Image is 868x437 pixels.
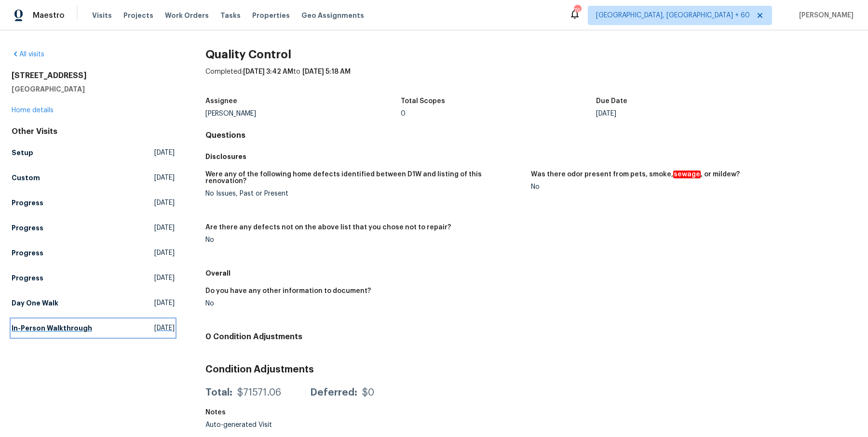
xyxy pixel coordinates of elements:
[12,51,44,58] a: All visits
[596,11,750,20] span: [GEOGRAPHIC_DATA], [GEOGRAPHIC_DATA] + 60
[596,98,627,105] h5: Due Date
[205,268,856,278] h5: Overall
[205,190,523,197] div: No Issues, Past or Present
[205,67,856,92] div: Completed: to
[205,388,232,397] div: Total:
[531,171,740,178] h5: Was there odor present from pets, smoke, , or mildew?
[12,173,40,183] h5: Custom
[12,144,175,161] a: Setup[DATE]
[673,171,701,178] em: sewage
[33,11,65,20] span: Maestro
[92,11,112,20] span: Visits
[165,11,209,20] span: Work Orders
[252,11,290,20] span: Properties
[12,323,92,333] h5: In-Person Walkthrough
[12,248,43,258] h5: Progress
[310,388,357,397] div: Deferred:
[154,173,175,183] span: [DATE]
[12,273,43,283] h5: Progress
[12,198,43,208] h5: Progress
[301,11,364,20] span: Geo Assignments
[205,409,226,416] h5: Notes
[123,11,153,20] span: Projects
[205,131,856,140] h4: Questions
[12,298,58,308] h5: Day One Walk
[12,244,175,262] a: Progress[DATE]
[205,98,237,105] h5: Assignee
[154,198,175,208] span: [DATE]
[12,107,54,114] a: Home details
[12,269,175,287] a: Progress[DATE]
[12,194,175,212] a: Progress[DATE]
[243,68,293,75] span: [DATE] 3:42 AM
[205,288,371,294] h5: Do you have any other information to document?
[154,298,175,308] span: [DATE]
[362,388,374,397] div: $0
[12,84,175,94] h5: [GEOGRAPHIC_DATA]
[12,294,175,312] a: Day One Walk[DATE]
[205,152,856,161] h5: Disclosures
[205,300,523,307] div: No
[205,110,401,117] div: [PERSON_NAME]
[401,110,596,117] div: 0
[205,171,523,185] h5: Were any of the following home defects identified between D1W and listing of this renovation?
[531,184,849,190] div: No
[154,248,175,258] span: [DATE]
[12,223,43,233] h5: Progress
[205,422,401,428] div: Auto-generated Visit
[205,224,451,231] h5: Are there any defects not on the above list that you chose not to repair?
[12,219,175,237] a: Progress[DATE]
[795,11,854,20] span: [PERSON_NAME]
[12,71,175,80] h2: [STREET_ADDRESS]
[220,12,241,19] span: Tasks
[574,6,581,15] div: 764
[596,110,791,117] div: [DATE]
[205,365,856,374] h3: Condition Adjustments
[12,148,33,158] h5: Setup
[154,148,175,158] span: [DATE]
[12,127,175,136] div: Other Visits
[12,169,175,186] a: Custom[DATE]
[237,388,281,397] div: $71571.06
[205,332,856,342] h4: 0 Condition Adjustments
[205,237,523,243] div: No
[154,273,175,283] span: [DATE]
[205,50,856,59] h2: Quality Control
[154,323,175,333] span: [DATE]
[401,98,445,105] h5: Total Scopes
[302,68,351,75] span: [DATE] 5:18 AM
[12,319,175,337] a: In-Person Walkthrough[DATE]
[154,223,175,233] span: [DATE]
